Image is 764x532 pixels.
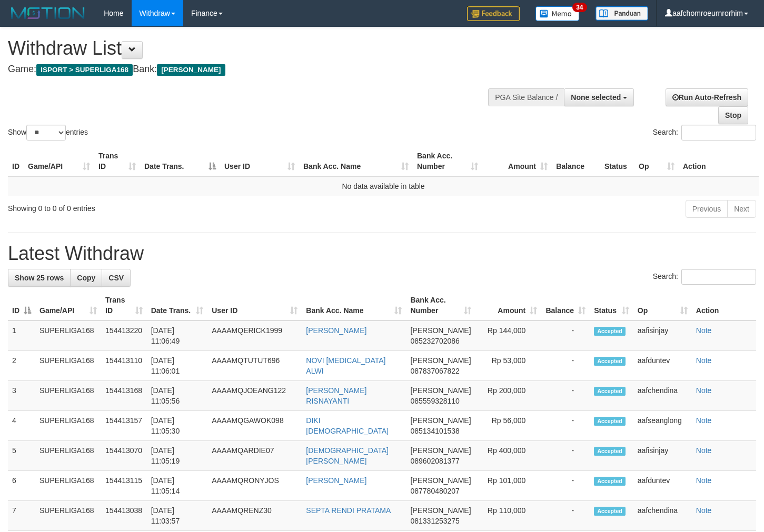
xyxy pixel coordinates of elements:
span: Accepted [594,417,626,426]
td: [DATE] 11:05:19 [147,441,208,471]
th: Amount: activate to sort column ascending [475,290,542,320]
a: SEPTA RENDI PRATAMA [306,506,391,515]
span: Copy 081331253275 to clipboard [410,517,459,525]
img: Button%20Memo.svg [535,6,580,21]
span: [PERSON_NAME] [410,416,471,425]
a: Note [696,416,712,425]
span: Accepted [594,477,626,486]
select: Showentries [26,125,66,140]
td: - [541,501,590,531]
span: Copy 085134101538 to clipboard [410,427,459,435]
span: Show 25 rows [15,274,64,282]
label: Show entries [8,125,88,140]
th: User ID: activate to sort column ascending [207,290,302,320]
td: [DATE] 11:03:57 [147,501,208,531]
td: - [541,411,590,441]
td: Rp 400,000 [475,441,542,471]
th: Date Trans.: activate to sort column ascending [147,290,208,320]
input: Search: [681,125,756,140]
a: Note [696,326,712,335]
th: Amount: activate to sort column ascending [482,146,552,176]
td: AAAAMQRONYJOS [207,471,302,501]
a: Run Auto-Refresh [666,88,748,106]
th: Bank Acc. Name: activate to sort column ascending [302,290,406,320]
span: [PERSON_NAME] [410,326,471,335]
a: CSV [102,269,131,287]
span: Accepted [594,327,626,336]
td: - [541,320,590,351]
span: Accepted [594,357,626,366]
th: Game/API: activate to sort column ascending [35,290,101,320]
a: Copy [70,269,102,287]
td: 154413168 [101,381,147,411]
td: 2 [8,351,35,381]
span: CSV [108,274,124,282]
td: Rp 56,000 [475,411,542,441]
td: No data available in table [8,176,759,196]
td: Rp 144,000 [475,320,542,351]
td: AAAAMQARDIE07 [207,441,302,471]
span: [PERSON_NAME] [410,506,471,515]
td: SUPERLIGA168 [35,320,101,351]
a: Note [696,356,712,365]
span: Copy 087780480207 to clipboard [410,487,459,495]
td: SUPERLIGA168 [35,471,101,501]
a: Stop [718,106,748,124]
td: SUPERLIGA168 [35,501,101,531]
div: PGA Site Balance / [488,88,564,106]
td: 1 [8,320,35,351]
td: SUPERLIGA168 [35,351,101,381]
th: Status [600,146,634,176]
span: Accepted [594,447,626,456]
img: MOTION_logo.png [8,5,88,21]
td: aafisinjay [633,441,692,471]
span: [PERSON_NAME] [410,356,471,365]
td: Rp 110,000 [475,501,542,531]
td: - [541,381,590,411]
a: Show 25 rows [8,269,71,287]
td: AAAAMQGAWOK098 [207,411,302,441]
th: User ID: activate to sort column ascending [220,146,299,176]
img: Feedback.jpg [467,6,520,21]
a: [PERSON_NAME] RISNAYANTI [306,386,366,405]
span: Copy 085559328110 to clipboard [410,397,459,405]
td: aafseanglong [633,411,692,441]
td: - [541,441,590,471]
span: ISPORT > SUPERLIGA168 [36,64,133,76]
td: SUPERLIGA168 [35,381,101,411]
a: Previous [686,200,728,218]
span: [PERSON_NAME] [410,446,471,455]
td: 154413220 [101,320,147,351]
td: 6 [8,471,35,501]
span: [PERSON_NAME] [410,386,471,395]
th: Game/API: activate to sort column ascending [24,146,94,176]
span: [PERSON_NAME] [410,476,471,485]
th: Trans ID: activate to sort column ascending [94,146,140,176]
img: panduan.png [596,6,648,21]
td: [DATE] 11:05:14 [147,471,208,501]
th: Action [679,146,759,176]
span: Accepted [594,507,626,516]
td: 5 [8,441,35,471]
td: 3 [8,381,35,411]
th: Balance: activate to sort column ascending [541,290,590,320]
td: Rp 200,000 [475,381,542,411]
td: 4 [8,411,35,441]
a: [PERSON_NAME] [306,326,366,335]
span: Copy [77,274,95,282]
td: AAAAMQJOEANG122 [207,381,302,411]
td: aafisinjay [633,320,692,351]
td: SUPERLIGA168 [35,411,101,441]
td: - [541,351,590,381]
a: Next [727,200,756,218]
span: Copy 089602081377 to clipboard [410,457,459,465]
span: Copy 087837067822 to clipboard [410,367,459,375]
td: 154413110 [101,351,147,381]
a: Note [696,386,712,395]
td: AAAAMQERICK1999 [207,320,302,351]
h1: Latest Withdraw [8,243,756,264]
td: aafduntev [633,351,692,381]
span: Accepted [594,387,626,396]
td: [DATE] 11:06:01 [147,351,208,381]
button: None selected [564,88,634,106]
